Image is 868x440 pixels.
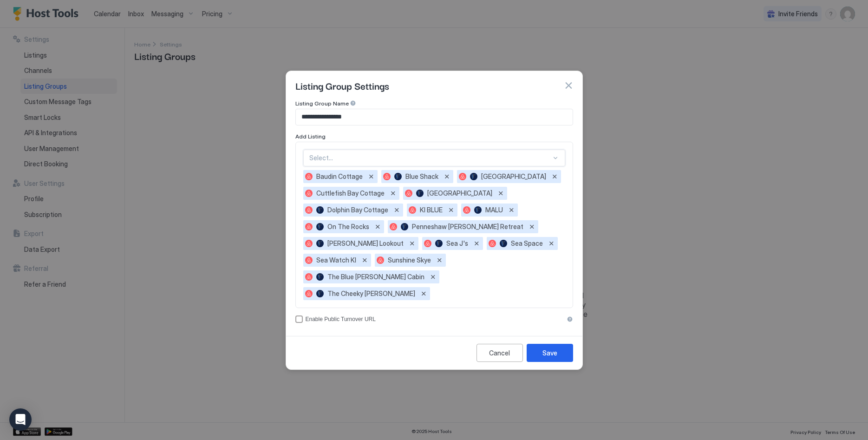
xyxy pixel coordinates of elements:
span: Sea Space [511,239,543,248]
button: Remove [435,256,444,265]
span: Baudin Cottage [316,172,363,181]
button: Remove [392,205,401,215]
span: Penneshaw [PERSON_NAME] Retreat [412,223,523,231]
button: Remove [547,239,556,248]
span: Sea J's [446,239,468,248]
span: Sunshine Skye [388,256,431,264]
button: Cancel [476,344,523,362]
button: Remove [388,189,398,198]
span: [PERSON_NAME] Lookout [327,239,404,248]
button: Remove [442,172,451,181]
button: Remove [527,222,536,231]
div: accessCode [295,315,573,323]
div: Open Intercom Messenger [9,408,32,431]
span: The Blue [PERSON_NAME] Cabin [327,273,424,281]
input: Input Field [296,109,573,125]
button: Remove [407,239,417,248]
span: Dolphin Bay Cottage [327,206,388,214]
span: MALU [485,206,503,214]
div: Cancel [489,348,510,358]
button: Remove [419,289,428,298]
button: Remove [428,272,437,282]
div: Enable Public Turnover URL [306,316,564,322]
span: [GEOGRAPHIC_DATA] [427,189,492,197]
span: The Cheeky [PERSON_NAME] [327,289,415,298]
button: Remove [550,172,559,181]
span: Add Listing [295,133,326,140]
span: Blue Shack [405,172,438,181]
div: Save [542,348,557,358]
button: Save [527,344,573,362]
span: Sea Watch KI [316,256,356,264]
button: Remove [472,239,481,248]
button: Remove [360,256,369,265]
span: [GEOGRAPHIC_DATA] [481,172,546,181]
button: Remove [496,189,505,198]
span: KI BLUE [420,206,443,214]
button: Remove [373,222,382,231]
span: Listing Group Settings [295,79,389,92]
button: Remove [366,172,376,181]
button: Remove [446,205,456,215]
span: On The Rocks [327,223,369,231]
span: Cuttlefish Bay Cottage [316,189,385,197]
button: Remove [507,205,516,215]
span: Listing Group Name [295,100,349,107]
